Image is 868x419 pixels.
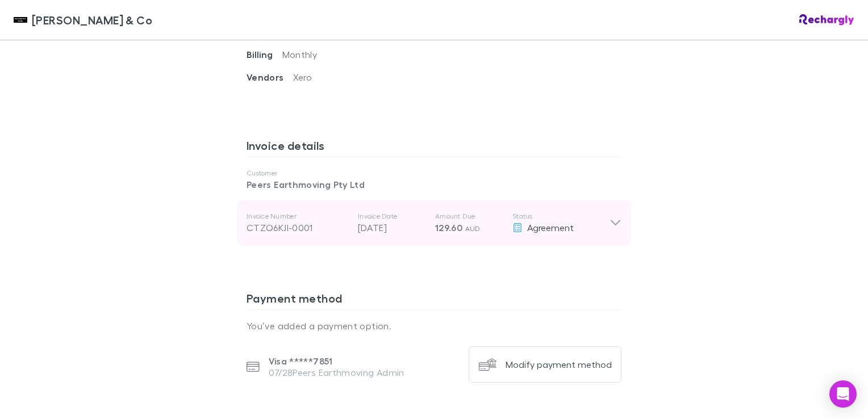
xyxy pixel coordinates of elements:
[14,13,27,27] img: Shaddock & Co's Logo
[512,212,610,221] p: Status
[247,319,621,333] p: You’ve added a payment option.
[247,139,621,157] h3: Invoice details
[247,169,621,178] p: Customer
[282,49,318,60] span: Monthly
[358,221,426,234] p: [DATE]
[32,11,152,28] span: [PERSON_NAME] & Co
[465,224,481,233] span: AUD
[293,72,312,82] span: Xero
[247,72,293,83] span: Vendors
[237,200,631,246] div: Invoice NumberCTZO6KJI-0001Invoice Date[DATE]Amount Due129.60 AUDStatusAgreement
[358,212,426,221] p: Invoice Date
[247,221,349,234] div: CTZO6KJI-0001
[478,355,496,374] img: Modify payment method's Logo
[469,346,621,383] button: Modify payment method
[435,212,503,221] p: Amount Due
[269,367,404,378] p: 07/28 Peers Earthmoving Admin
[435,222,462,233] span: 129.60
[799,14,854,26] img: Rechargly Logo
[247,49,282,60] span: Billing
[247,212,349,221] p: Invoice Number
[506,359,612,370] div: Modify payment method
[829,380,857,408] div: Open Intercom Messenger
[527,222,574,233] span: Agreement
[247,178,621,191] p: Peers Earthmoving Pty Ltd
[247,291,621,309] h3: Payment method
